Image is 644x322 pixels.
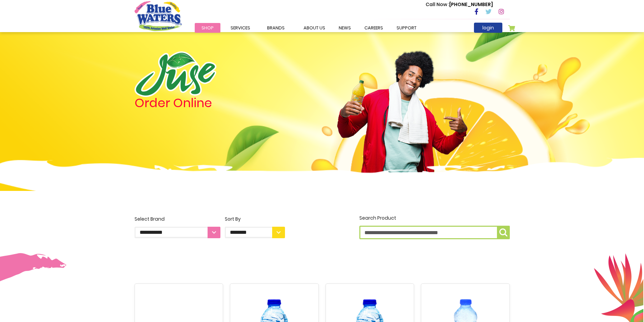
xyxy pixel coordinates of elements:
[426,1,493,8] p: [PHONE_NUMBER]
[358,23,390,33] a: careers
[135,1,182,31] a: store logo
[499,228,507,237] img: search-icon.png
[231,25,250,31] span: Services
[135,227,220,238] select: Select Brand
[359,215,510,239] label: Search Product
[267,25,285,31] span: Brands
[426,1,449,8] span: Call Now :
[201,25,214,31] span: Shop
[474,23,502,33] a: login
[497,226,510,239] button: Search Product
[297,23,332,33] a: about us
[359,226,510,239] input: Search Product
[135,97,285,109] h4: Order Online
[225,227,285,238] select: Sort By
[390,23,423,33] a: support
[332,23,358,33] a: News
[135,216,220,238] label: Select Brand
[135,51,216,97] img: logo
[336,39,468,183] img: man.png
[225,216,285,223] div: Sort By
